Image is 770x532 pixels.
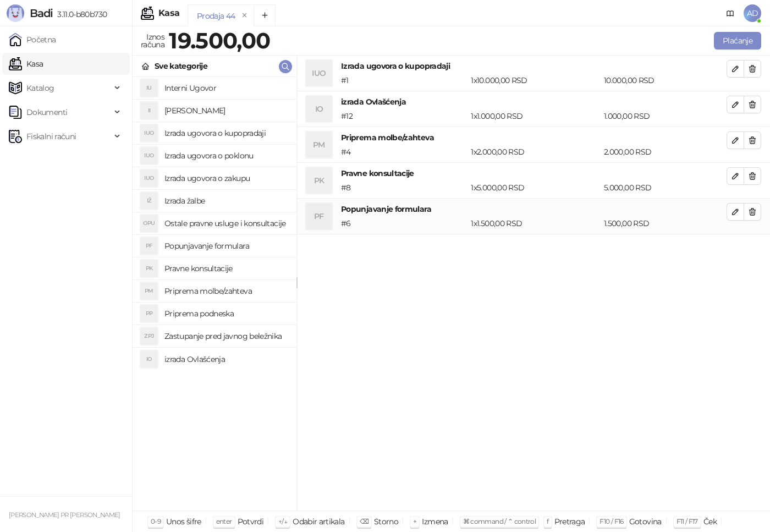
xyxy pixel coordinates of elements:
[9,511,120,519] small: [PERSON_NAME] PR [PERSON_NAME]
[360,517,369,525] span: ⌫
[164,215,288,232] h4: Ostale pravne usluge i konsultacije
[164,147,288,164] h4: Izrada ugovora o poklonu
[140,147,158,164] div: IUO
[164,327,288,345] h4: Zastupanje pred javnog beležnika
[164,282,288,300] h4: Priprema molbe/zahteva
[254,4,276,26] button: Add tab
[306,96,332,122] div: IO
[341,60,727,72] h4: Izrada ugovora o kupopradaji
[140,350,158,368] div: IO
[164,192,288,210] h4: Izrada žalbe
[306,131,332,158] div: PM
[602,146,729,158] div: 2.000,00 RSD
[238,514,264,529] div: Potvrdi
[722,4,739,22] a: Dokumentacija
[53,9,107,19] span: 3.11.0-b80b730
[9,53,43,75] a: Kasa
[422,514,448,529] div: Izmena
[30,7,53,20] span: Badi
[164,169,288,187] h4: Izrada ugovora o zakupu
[238,11,252,20] button: remove
[140,237,158,255] div: PF
[629,514,662,529] div: Gotovina
[469,217,602,229] div: 1 x 1.500,00 RSD
[26,125,76,147] span: Fiskalni računi
[140,169,158,187] div: IUO
[140,102,158,119] div: II
[197,10,235,22] div: Prodaja 44
[140,260,158,277] div: PK
[278,517,287,525] span: ↑/↓
[26,101,67,123] span: Dokumenti
[602,74,729,86] div: 10.000,00 RSD
[341,203,727,215] h4: Popunjavanje formulara
[306,60,332,86] div: IUO
[339,74,469,86] div: # 1
[339,182,469,194] div: # 8
[339,146,469,158] div: # 4
[469,74,602,86] div: 1 x 10.000,00 RSD
[9,29,56,51] a: Početna
[714,32,761,50] button: Plaćanje
[599,517,623,525] span: F10 / F16
[7,4,24,22] img: Logo
[140,192,158,210] div: IŽ
[602,182,729,194] div: 5.000,00 RSD
[140,79,158,97] div: IU
[374,514,398,529] div: Storno
[169,27,270,54] strong: 19.500,00
[164,260,288,277] h4: Pravne konsultacije
[216,517,232,525] span: enter
[140,305,158,322] div: PP
[140,327,158,345] div: ZPJ
[547,517,548,525] span: f
[140,124,158,142] div: IUO
[164,305,288,322] h4: Priprema podneska
[166,514,201,529] div: Unos šifre
[164,79,288,97] h4: Interni Ugovor
[469,110,602,122] div: 1 x 1.000,00 RSD
[676,517,698,525] span: F11 / F17
[339,110,469,122] div: # 12
[164,350,288,368] h4: izrada Ovlašćenja
[463,517,536,525] span: ⌘ command / ⌃ control
[339,217,469,229] div: # 6
[306,203,332,229] div: PF
[164,237,288,255] h4: Popunjavanje formulara
[140,282,158,300] div: PM
[469,182,602,194] div: 1 x 5.000,00 RSD
[744,4,761,22] span: AD
[26,77,54,99] span: Katalog
[151,517,161,525] span: 0-9
[341,131,727,144] h4: Priprema molbe/zahteva
[602,217,729,229] div: 1.500,00 RSD
[164,102,288,119] h4: [PERSON_NAME]
[306,167,332,194] div: PK
[703,514,717,529] div: Ček
[554,514,585,529] div: Pretraga
[293,514,344,529] div: Odabir artikala
[155,60,207,72] div: Sve kategorije
[164,124,288,142] h4: Izrada ugovora o kupopradaji
[602,110,729,122] div: 1.000,00 RSD
[413,517,416,525] span: +
[140,215,158,232] div: OPU
[469,146,602,158] div: 1 x 2.000,00 RSD
[158,9,179,18] div: Kasa
[133,77,296,511] div: grid
[341,96,727,108] h4: izrada Ovlašćenja
[139,30,167,52] div: Iznos računa
[341,167,727,179] h4: Pravne konsultacije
